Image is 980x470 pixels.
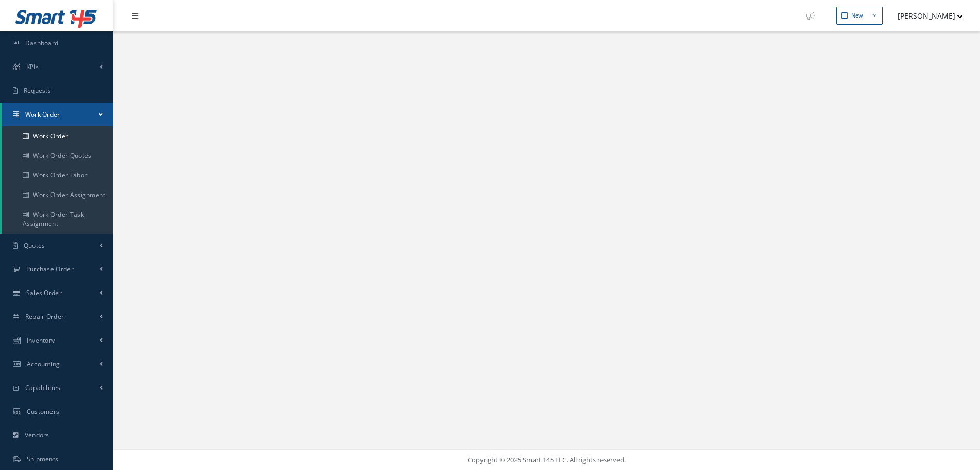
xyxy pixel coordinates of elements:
div: New [851,11,863,20]
span: KPIs [26,62,39,71]
a: Work Order Task Assignment [2,205,113,234]
span: Vendors [25,431,49,440]
a: Work Order Quotes [2,146,113,166]
span: Sales Order [26,288,62,297]
span: Inventory [27,336,55,345]
a: Work Order [2,126,113,146]
div: Copyright © 2025 Smart 145 LLC. All rights reserved. [124,455,970,465]
button: New [836,7,883,25]
span: Work Order [25,110,60,119]
a: Work Order Assignment [2,185,113,205]
span: Quotes [24,241,45,250]
span: Dashboard [25,39,59,47]
a: Work Order [2,103,113,126]
button: [PERSON_NAME] [888,6,963,26]
span: Shipments [27,455,59,463]
span: Requests [24,86,51,95]
span: Accounting [27,360,60,368]
span: Purchase Order [26,265,74,273]
span: Repair Order [25,312,64,321]
span: Capabilities [25,383,61,392]
a: Work Order Labor [2,166,113,185]
span: Customers [27,407,60,416]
